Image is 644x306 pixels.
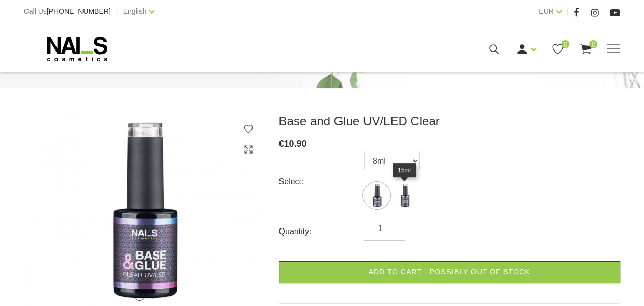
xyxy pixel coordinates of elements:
span: 0 [589,40,597,48]
div: Quantity: [279,223,365,240]
div: Call Us [24,5,111,18]
img: ... [392,183,417,208]
span: | [567,5,569,18]
label: Nav atlikumā [364,183,389,208]
div: Select: [279,173,365,190]
span: | [116,5,118,18]
button: 2 of 2 [150,294,155,299]
a: [PHONE_NUMBER] [47,8,111,15]
span: [PHONE_NUMBER] [47,7,111,15]
img: ... [364,183,389,208]
span: 10.90 [284,139,307,149]
a: Add to cart [279,261,620,283]
span: € [279,139,284,149]
h3: Base and Glue UV/LED Clear [279,114,620,129]
a: 0 [579,43,592,56]
span: 0 [561,40,569,48]
a: 0 [551,43,564,56]
a: English [123,5,147,17]
button: 1 of 2 [135,292,144,301]
a: EUR [539,5,554,17]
